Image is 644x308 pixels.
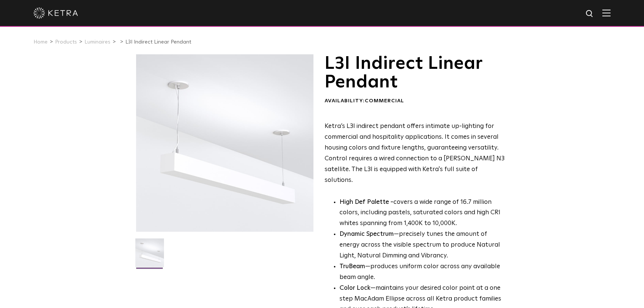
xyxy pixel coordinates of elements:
[84,39,110,45] a: Luminaires
[339,199,393,205] strong: High Def Palette -
[339,263,365,270] strong: TruBeam
[339,231,394,237] strong: Dynamic Spectrum
[325,54,506,92] h1: L3I Indirect Linear Pendant
[135,238,164,273] img: L3I-Linear-2021-Web-Square
[33,39,48,45] a: Home
[339,229,506,262] li: —precisely tunes the amount of energy across the visible spectrum to produce Natural Light, Natur...
[339,197,506,230] p: covers a wide range of 16.7 million colors, including pastels, saturated colors and high CRI whit...
[325,121,506,186] p: Ketra’s L3I indirect pendant offers intimate up-lighting for commercial and hospitality applicati...
[602,9,611,16] img: Hamburger%20Nav.svg
[55,39,77,45] a: Products
[365,98,404,103] span: Commercial
[33,7,78,19] img: ketra-logo-2019-white
[339,262,506,283] li: —produces uniform color across any available beam angle.
[325,97,506,105] div: Availability:
[339,285,370,291] strong: Color Lock
[125,39,191,45] a: L3I Indirect Linear Pendant
[585,9,595,19] img: search icon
